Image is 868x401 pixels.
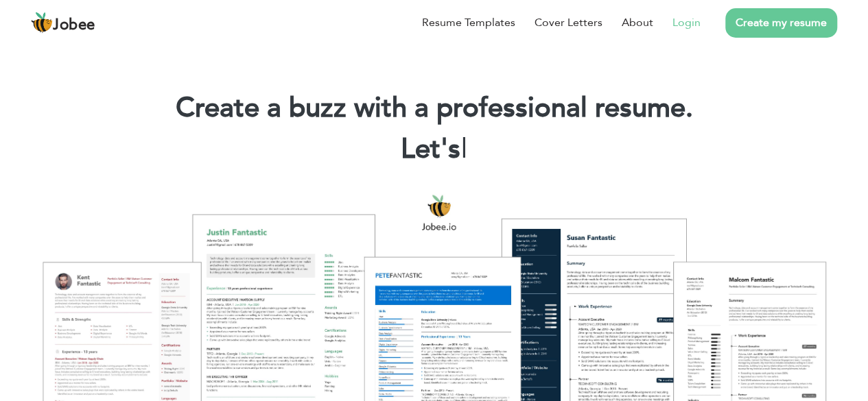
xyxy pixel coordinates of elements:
span: | [461,130,467,168]
a: About [622,14,653,31]
h1: Create a buzz with a professional resume. [21,90,847,126]
a: Resume Templates [422,14,515,31]
a: Create my resume [725,8,837,38]
img: jobee.io [31,12,53,34]
a: Login [672,14,701,31]
a: Jobee [31,12,95,34]
a: Cover Letters [535,14,602,31]
h2: Let's [21,132,847,167]
span: Jobee [53,18,95,33]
